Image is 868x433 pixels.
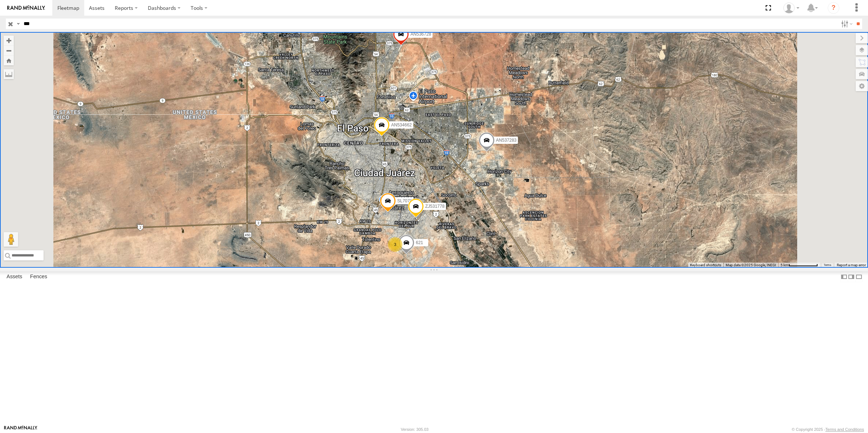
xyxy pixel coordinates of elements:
button: Drag Pegman onto the map to open Street View [4,232,18,247]
label: Assets [3,272,26,282]
button: Map Scale: 5 km per 77 pixels [778,263,820,268]
button: Zoom Home [4,56,14,65]
label: Hide Summary Table [855,271,863,282]
img: rand-logo.svg [7,5,45,11]
div: 3 [388,237,402,252]
span: AN536728 [410,31,431,36]
label: Search Query [15,19,21,29]
button: Zoom in [4,36,14,45]
label: Dock Summary Table to the Right [848,271,855,282]
div: Roberto Garcia [781,3,802,13]
label: Map Settings [856,81,868,91]
a: Terms and Conditions [826,427,864,432]
i: ? [828,2,839,14]
span: AN537283 [496,138,517,143]
div: Version: 305.03 [401,427,429,432]
span: ZJ531778 [425,204,445,209]
div: © Copyright 2025 - [792,427,864,432]
span: 5 km [780,263,788,267]
span: Map data ©2025 Google, INEGI [726,263,776,267]
label: Search Filter Options [838,19,854,29]
label: Dock Summary Table to the Left [840,271,848,282]
span: 621 [416,240,423,245]
a: Terms [824,264,831,267]
span: AN534662 [391,122,412,128]
label: Measure [4,69,14,79]
label: Fences [27,272,51,282]
button: Zoom out [4,45,14,56]
a: Visit our Website [4,426,37,433]
a: Report a map error [837,263,866,267]
button: Keyboard shortcuts [690,263,721,268]
span: SL7070 [397,198,412,203]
